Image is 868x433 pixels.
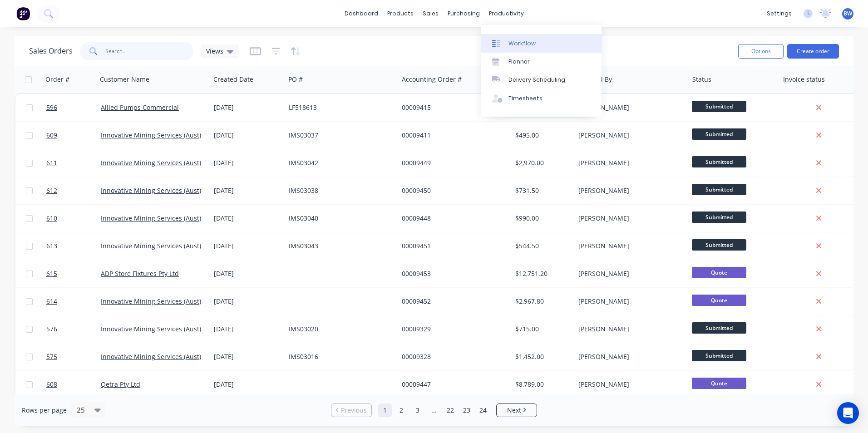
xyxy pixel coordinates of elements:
[402,380,503,389] div: 00009447
[481,53,602,71] a: Planner
[46,297,57,306] span: 614
[29,47,73,55] h1: Sales Orders
[46,149,101,177] a: 611
[101,103,179,112] a: Allied Pumps Commercial
[340,7,383,20] a: dashboard
[331,406,371,415] a: Previous page
[46,352,57,361] span: 575
[288,75,303,84] div: PO #
[46,325,57,334] span: 576
[101,269,179,278] a: ADP Store Fixtures Pty Ltd
[46,131,57,140] span: 609
[214,241,281,251] div: [DATE]
[341,406,367,415] span: Previous
[214,297,281,306] div: [DATE]
[46,315,101,343] a: 576
[692,322,746,334] span: Submitted
[837,402,859,424] div: Open Intercom Messenger
[289,131,390,140] div: IMS03037
[46,205,101,232] a: 610
[101,158,223,167] a: Innovative Mining Services (Aust) Pty Ltd
[515,186,568,195] div: $731.50
[578,214,679,223] div: [PERSON_NAME]
[289,214,390,223] div: IMS03040
[762,7,796,20] div: settings
[402,158,503,167] div: 00009449
[515,325,568,334] div: $715.00
[692,128,746,140] span: Submitted
[508,94,542,103] div: Timesheets
[692,350,746,361] span: Submitted
[214,352,281,361] div: [DATE]
[443,7,484,20] div: purchasing
[46,232,101,260] a: 613
[46,260,101,287] a: 615
[214,131,281,140] div: [DATE]
[214,325,281,334] div: [DATE]
[481,71,602,89] a: Delivery Scheduling
[46,241,57,251] span: 613
[508,39,536,48] div: Workflow
[289,103,390,112] div: LF518613
[46,343,101,370] a: 575
[481,89,602,108] a: Timesheets
[402,352,503,361] div: 00009328
[101,214,223,222] a: Innovative Mining Services (Aust) Pty Ltd
[289,352,390,361] div: IMS03016
[378,403,392,417] a: Page 1 is your current page
[214,186,281,195] div: [DATE]
[402,241,503,251] div: 00009451
[476,403,490,417] a: Page 24
[692,156,746,167] span: Submitted
[214,380,281,389] div: [DATE]
[402,131,503,140] div: 00009411
[515,158,568,167] div: $2,970.00
[497,406,537,415] a: Next page
[395,403,408,417] a: Page 2
[402,297,503,306] div: 00009452
[515,297,568,306] div: $2,967.80
[46,371,101,398] a: 608
[427,403,441,417] a: Jump forward
[515,131,568,140] div: $495.00
[578,103,679,112] div: [PERSON_NAME]
[46,158,57,167] span: 611
[402,269,503,278] div: 00009453
[402,325,503,334] div: 00009329
[578,297,679,306] div: [PERSON_NAME]
[578,325,679,334] div: [PERSON_NAME]
[692,75,711,84] div: Status
[578,241,679,251] div: [PERSON_NAME]
[783,75,825,84] div: Invoice status
[508,58,530,66] div: Planner
[692,101,746,112] span: Submitted
[481,34,602,52] a: Workflow
[289,325,390,334] div: IMS03020
[46,214,57,223] span: 610
[578,186,679,195] div: [PERSON_NAME]
[214,269,281,278] div: [DATE]
[692,267,746,278] span: Quote
[578,158,679,167] div: [PERSON_NAME]
[213,75,253,84] div: Created Date
[105,42,194,60] input: Search...
[418,7,443,20] div: sales
[692,184,746,195] span: Submitted
[692,239,746,251] span: Submitted
[578,269,679,278] div: [PERSON_NAME]
[101,297,223,305] a: Innovative Mining Services (Aust) Pty Ltd
[692,378,746,389] span: Quote
[507,406,521,415] span: Next
[100,75,149,84] div: Customer Name
[402,186,503,195] div: 00009450
[22,406,67,415] span: Rows per page
[46,177,101,204] a: 612
[738,44,784,59] button: Options
[46,122,101,149] a: 609
[46,94,101,121] a: 596
[843,10,852,18] span: BW
[46,269,57,278] span: 615
[515,269,568,278] div: $12,751.20
[692,212,746,223] span: Submitted
[402,103,503,112] div: 00009415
